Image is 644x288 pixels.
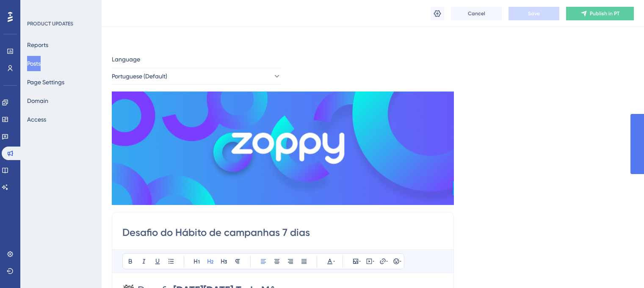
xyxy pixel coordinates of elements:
[27,37,48,53] button: Reports
[112,54,140,64] span: Language
[451,7,502,20] button: Cancel
[112,91,454,205] img: file-1757687812276.png
[122,226,443,239] input: Post Title
[27,20,73,27] div: PRODUCT UPDATES
[590,10,619,17] span: Publish in PT
[608,255,634,280] iframe: UserGuiding AI Assistant Launcher
[468,10,485,17] span: Cancel
[27,93,48,108] button: Domain
[112,71,167,81] span: Portuguese (Default)
[27,56,41,71] button: Posts
[27,75,64,90] button: Page Settings
[528,10,540,17] span: Save
[112,68,281,85] button: Portuguese (Default)
[27,112,46,127] button: Access
[509,7,559,20] button: Save
[566,7,634,20] button: Publish in PT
